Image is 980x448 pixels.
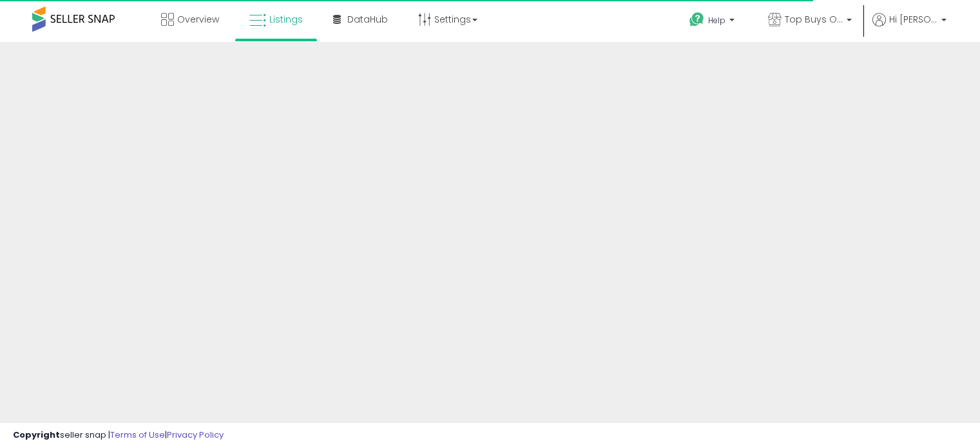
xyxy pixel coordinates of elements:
span: Overview [177,13,219,26]
span: Top Buys Only! [785,13,843,26]
strong: Copyright [13,429,60,441]
span: Hi [PERSON_NAME] [889,13,937,26]
span: DataHub [347,13,388,26]
i: Get Help [689,12,705,28]
a: Privacy Policy [167,429,224,441]
div: seller snap | | [13,429,224,442]
span: Listings [269,13,303,26]
a: Help [679,2,747,42]
a: Terms of Use [110,429,165,441]
a: Hi [PERSON_NAME] [872,13,946,42]
span: Help [708,15,725,26]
